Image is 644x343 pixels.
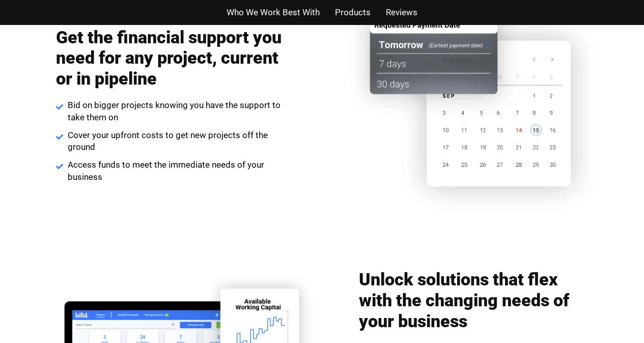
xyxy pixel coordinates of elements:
[359,269,588,331] h2: Unlock solutions that flex with the changing needs of your business
[56,27,285,89] h2: Get the financial support you need for any project, current or in pipeline
[65,99,286,124] span: Bid on bigger projects knowing you have the support to take them on
[227,5,320,20] a: Who We Work Best With
[386,5,417,20] a: Reviews
[335,5,371,20] a: Products
[65,129,286,154] span: Cover your upfront costs to get new projects off the ground
[65,159,286,183] span: Access funds to meet the immediate needs of your business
